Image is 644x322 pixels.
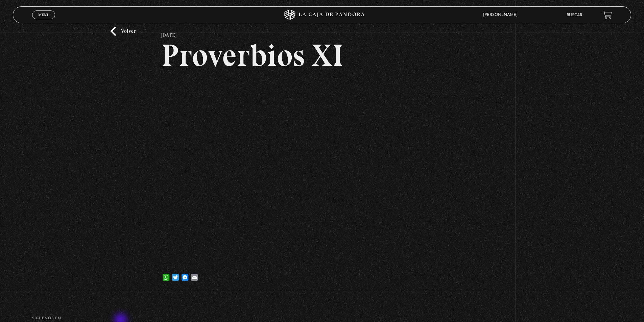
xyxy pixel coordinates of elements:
span: Cerrar [36,19,52,23]
span: [PERSON_NAME] [480,13,524,17]
h4: SÍguenos en: [32,317,612,320]
a: Buscar [567,13,582,17]
a: Messenger [180,267,190,281]
a: View your shopping cart [603,10,612,20]
a: Twitter [171,267,180,281]
a: WhatsApp [161,267,171,281]
a: Volver [111,27,136,36]
iframe: Dailymotion video player – Proverbios XI (57) [161,81,483,262]
h2: Proverbios XI [161,40,483,71]
a: Email [190,267,199,281]
p: [DATE] [161,27,176,40]
span: Menu [38,13,49,17]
